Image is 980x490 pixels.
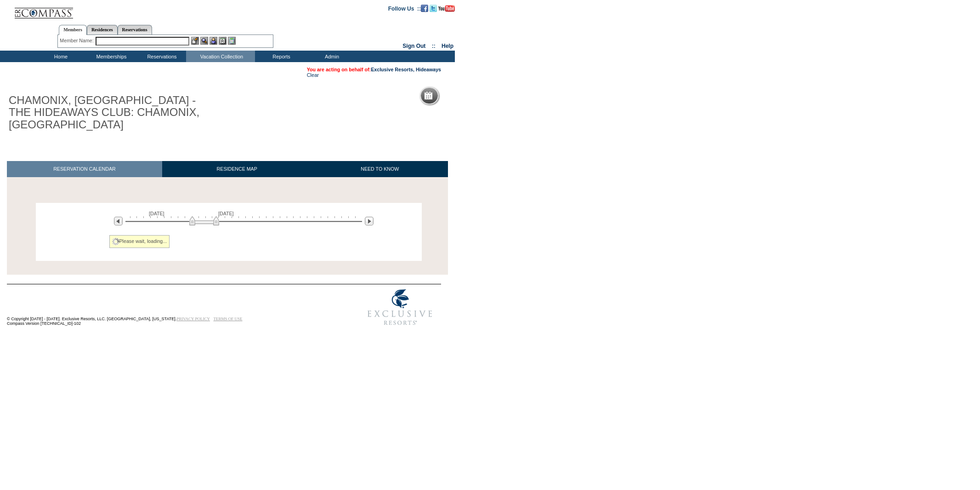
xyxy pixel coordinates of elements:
[87,25,118,35] a: Residences
[442,43,453,49] a: Help
[109,235,170,248] div: Please wait, loading...
[307,72,319,78] a: Clear
[186,51,255,62] td: Vacation Collection
[85,51,136,62] td: Memberships
[162,161,312,177] a: RESIDENCE MAP
[60,37,95,45] div: Member Name:
[436,93,506,99] h5: Reservation Calendar
[307,67,441,72] span: You are acting on behalf of:
[306,51,356,62] td: Admin
[7,92,213,133] h1: CHAMONIX, [GEOGRAPHIC_DATA] - THE HIDEAWAYS CLUB: CHAMONIX, [GEOGRAPHIC_DATA]
[118,25,152,35] a: Reservations
[371,67,441,72] a: Exclusive Resorts, Hideaways
[149,211,164,216] span: [DATE]
[214,317,243,321] a: TERMS OF USE
[402,43,425,49] a: Sign Out
[136,51,186,62] td: Reservations
[365,217,374,225] img: Next
[388,5,421,12] td: Follow Us ::
[312,161,448,177] a: NEED TO KNOW
[210,37,217,45] img: Impersonate
[228,37,236,45] img: b_calculator.gif
[218,211,234,216] span: [DATE]
[34,51,85,62] td: Home
[438,5,455,11] a: Subscribe to our YouTube Channel
[359,284,441,330] img: Exclusive Resorts
[200,37,208,45] img: View
[421,5,428,11] a: Become our fan on Facebook
[7,161,162,177] a: RESERVATION CALENDAR
[176,317,210,321] a: PRIVACY POLICY
[219,37,227,45] img: Reservations
[112,238,119,245] img: spinner2.gif
[114,217,123,225] img: Previous
[7,285,329,330] td: © Copyright [DATE] - [DATE]. Exclusive Resorts, LLC. [GEOGRAPHIC_DATA], [US_STATE]. Compass Versi...
[430,5,437,12] img: Follow us on Twitter
[438,5,455,12] img: Subscribe to our YouTube Channel
[59,25,87,35] a: Members
[255,51,306,62] td: Reports
[432,43,436,49] span: ::
[191,37,199,45] img: b_edit.gif
[430,5,437,11] a: Follow us on Twitter
[421,5,428,12] img: Become our fan on Facebook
